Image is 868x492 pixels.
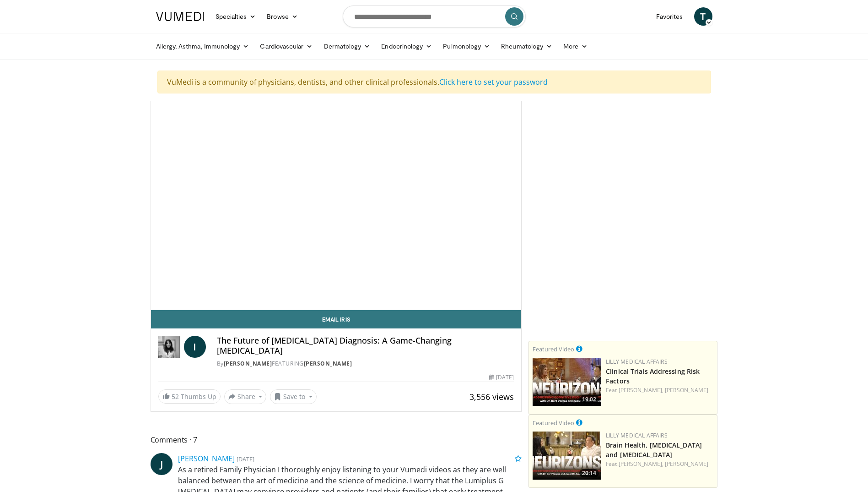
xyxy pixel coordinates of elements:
[151,434,522,446] span: Comments 7
[224,360,272,367] a: [PERSON_NAME]
[151,310,522,328] a: Email Iris
[533,419,574,427] small: Featured Video
[151,453,173,475] a: J
[217,360,514,368] div: By FEATURING
[254,37,318,55] a: Cardiovascular
[217,336,514,355] h4: The Future of [MEDICAL_DATA] Diagnosis: A Game-Changing [MEDICAL_DATA]
[376,37,437,55] a: Endocrinology
[439,77,548,87] a: Click here to set your password
[261,7,303,26] a: Browse
[343,5,526,27] input: Search topics, interventions
[304,360,352,367] a: [PERSON_NAME]
[533,432,601,480] a: 20:14
[237,455,254,463] small: [DATE]
[694,7,712,26] a: T
[579,395,599,404] span: 19:02
[156,12,205,21] img: VuMedi Logo
[579,469,599,477] span: 20:14
[172,392,179,401] span: 52
[178,454,235,464] a: [PERSON_NAME]
[606,432,668,439] a: Lilly Medical Affairs
[651,7,689,26] a: Favorites
[558,37,593,55] a: More
[606,460,713,468] div: Feat.
[533,345,574,353] small: Featured Video
[158,336,180,358] img: Dr. Iris Gorfinkel
[469,391,514,402] span: 3,556 views
[151,101,522,310] video-js: Video Player
[606,358,668,366] a: Lilly Medical Affairs
[184,336,206,358] a: I
[437,37,496,55] a: Pulmonology
[157,71,711,93] div: VuMedi is a community of physicians, dentists, and other clinical professionals.
[533,358,601,406] img: 1541e73f-d457-4c7d-a135-57e066998777.png.150x105_q85_crop-smart_upscale.jpg
[555,101,692,215] iframe: Advertisement
[606,367,700,385] a: Clinical Trials Addressing Risk Factors
[270,389,317,404] button: Save to
[489,373,514,382] div: [DATE]
[318,37,376,55] a: Dermatology
[496,37,558,55] a: Rheumatology
[665,386,708,394] a: [PERSON_NAME]
[606,386,713,394] div: Feat.
[555,221,692,335] iframe: Advertisement
[606,441,702,459] a: Brain Health, [MEDICAL_DATA] and [MEDICAL_DATA]
[151,37,255,55] a: Allergy, Asthma, Immunology
[210,7,262,26] a: Specialties
[619,460,663,468] a: [PERSON_NAME],
[533,358,601,406] a: 19:02
[619,386,663,394] a: [PERSON_NAME],
[665,460,708,468] a: [PERSON_NAME]
[533,432,601,480] img: ca157f26-4c4a-49fd-8611-8e91f7be245d.png.150x105_q85_crop-smart_upscale.jpg
[224,389,267,404] button: Share
[158,389,221,404] a: 52 Thumbs Up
